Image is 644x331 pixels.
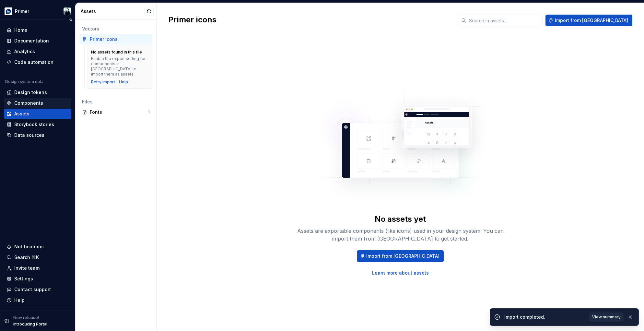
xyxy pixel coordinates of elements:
button: Collapse sidebar [66,15,75,24]
div: Primer icons [90,36,118,42]
button: PrimerShane O'Neill [1,4,74,18]
a: Code automation [4,57,71,67]
a: Help [119,79,128,85]
div: Code automation [14,59,53,65]
div: Enable the export setting for components in [GEOGRAPHIC_DATA] to import them as assets. [91,56,148,77]
div: Files [82,99,150,105]
img: Shane O'Neill [64,7,71,15]
a: Documentation [4,36,71,46]
button: Search ⌘K [4,252,71,263]
button: Contact support [4,284,71,295]
div: Import completed. [504,314,585,320]
div: 1 [148,110,150,115]
img: d177ba8e-e3fd-4a4c-acd4-2f63079db987.png [5,7,12,15]
button: Import from [GEOGRAPHIC_DATA] [545,15,632,26]
div: Help [14,297,25,303]
div: Assets are exportable components (like icons) used in your design system. You can import them fro... [297,227,504,242]
span: Import from [GEOGRAPHIC_DATA] [555,17,628,24]
button: Import from [GEOGRAPHIC_DATA] [357,250,444,262]
div: Fonts [90,109,148,115]
a: Analytics [4,46,71,57]
a: Assets [4,109,71,119]
div: Home [14,27,27,33]
span: View summary [592,314,621,320]
button: Help [4,295,71,305]
div: Notifications [14,243,44,250]
p: New release! [13,315,39,320]
div: Data sources [14,132,44,138]
a: Storybook stories [4,119,71,130]
div: Assets [81,8,145,15]
input: Search in assets... [466,15,543,26]
a: Data sources [4,130,71,140]
div: Contact support [14,286,51,293]
h2: Primer icons [168,15,451,25]
a: Home [4,25,71,35]
button: Notifications [4,242,71,252]
div: Analytics [14,48,35,55]
button: Retry import [91,79,115,85]
div: Storybook stories [14,121,54,128]
div: Design tokens [14,89,47,96]
a: Fonts1 [79,107,152,117]
button: View summary [589,313,624,322]
div: Documentation [14,38,49,44]
div: Design system data [5,79,43,84]
div: No assets yet [375,214,426,224]
p: Introducing Portal [13,322,47,327]
div: Invite team [14,265,40,271]
div: Vectors [82,26,150,32]
a: Components [4,98,71,108]
div: No assets found in this file [91,50,142,55]
a: Settings [4,274,71,284]
a: Invite team [4,263,71,273]
div: Settings [14,276,33,282]
div: Primer [15,8,29,15]
a: Primer icons [79,34,152,44]
div: Assets [14,111,29,117]
div: Components [14,100,43,106]
div: Search ⌘K [14,254,39,261]
a: Design tokens [4,87,71,98]
a: Learn more about assets [372,270,429,276]
span: Import from [GEOGRAPHIC_DATA] [366,253,439,259]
